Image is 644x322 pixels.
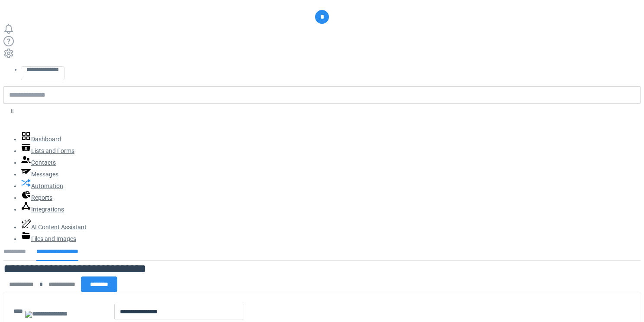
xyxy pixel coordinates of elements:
span: Automation [31,182,63,189]
a: Integrations [21,206,64,213]
a: Messages [21,171,58,178]
a: Files and Images [21,235,76,242]
a: AI Content Assistant [21,224,87,231]
a: Dashboard [21,136,61,143]
a: Reports [21,194,52,201]
span: AI Content Assistant [31,224,87,231]
span: Files and Images [31,235,76,242]
span: Dashboard [31,136,61,143]
a: Lists and Forms [21,147,74,154]
span: Messages [31,171,58,178]
span: Integrations [31,206,64,213]
a: Automation [21,182,63,189]
span: Reports [31,194,52,201]
a: Contacts [21,159,56,166]
span: Lists and Forms [31,147,74,154]
span: Contacts [31,159,56,166]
